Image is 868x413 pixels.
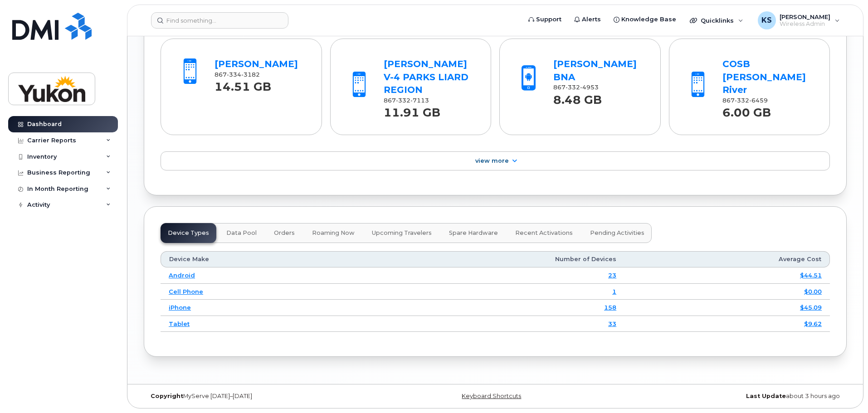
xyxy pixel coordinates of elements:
[780,20,830,28] span: Wireless Admin
[215,71,260,78] span: 867
[515,229,573,237] span: Recent Activations
[169,320,190,327] a: Tablet
[624,251,830,267] th: Average Cost
[612,288,616,295] a: 1
[722,58,806,95] a: COSB [PERSON_NAME] River
[735,97,749,104] span: 332
[749,97,768,104] span: 6459
[804,288,822,295] a: $0.00
[566,84,580,91] span: 332
[151,12,288,29] input: Find something...
[227,71,241,78] span: 334
[384,101,440,119] strong: 11.91 GB
[522,10,568,29] a: Support
[536,15,561,24] span: Support
[553,84,599,91] span: 867
[800,304,822,311] a: $45.09
[151,393,183,399] strong: Copyright
[683,11,750,29] div: Quicklinks
[241,71,260,78] span: 3182
[356,251,624,267] th: Number of Devices
[312,229,355,237] span: Roaming Now
[410,97,429,104] span: 7113
[746,393,786,399] strong: Last Update
[169,288,203,295] a: Cell Phone
[751,11,846,29] div: Kelly Shafer
[612,393,847,400] div: about 3 hours ago
[761,15,772,26] span: KS
[161,151,830,170] a: View More
[553,88,602,107] strong: 8.48 GB
[475,157,509,164] span: View More
[800,272,822,279] a: $44.51
[169,304,191,311] a: iPhone
[701,17,734,24] span: Quicklinks
[169,272,195,279] a: Android
[582,15,601,24] span: Alerts
[449,229,498,237] span: Spare Hardware
[580,84,599,91] span: 4953
[384,97,429,104] span: 867
[607,10,683,29] a: Knowledge Base
[396,97,410,104] span: 332
[144,393,378,400] div: MyServe [DATE]–[DATE]
[226,229,257,237] span: Data Pool
[590,229,644,237] span: Pending Activities
[553,58,637,83] a: [PERSON_NAME] BNA
[372,229,432,237] span: Upcoming Travelers
[608,272,616,279] a: 23
[608,320,616,327] a: 33
[215,75,271,93] strong: 14.51 GB
[780,13,830,20] span: [PERSON_NAME]
[215,58,298,69] a: [PERSON_NAME]
[568,10,607,29] a: Alerts
[161,251,356,267] th: Device Make
[274,229,295,237] span: Orders
[722,101,771,119] strong: 6.00 GB
[621,15,676,24] span: Knowledge Base
[804,320,822,327] a: $9.62
[722,97,768,104] span: 867
[462,393,521,399] a: Keyboard Shortcuts
[384,58,468,95] a: [PERSON_NAME] V-4 PARKS LIARD REGION
[604,304,616,311] a: 158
